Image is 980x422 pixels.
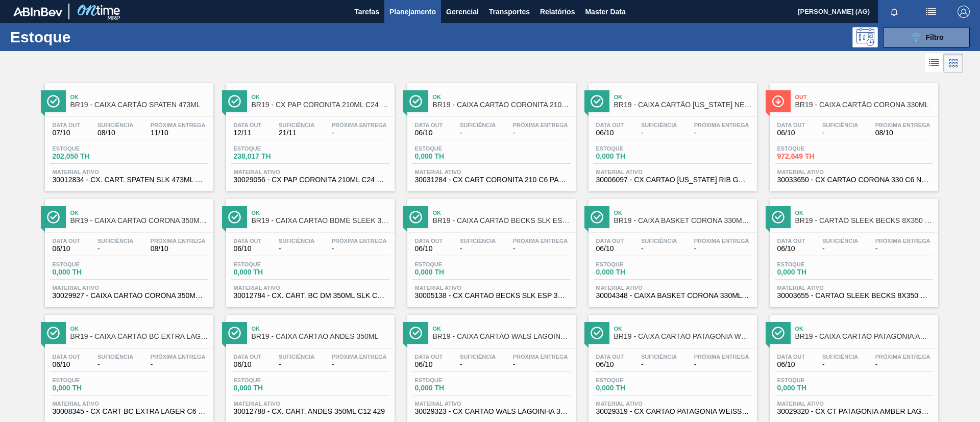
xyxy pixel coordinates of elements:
[97,354,133,360] span: Suficiência
[596,261,668,267] span: Estoque
[772,327,785,339] img: Ícone
[596,268,668,276] span: 0,000 TH
[234,408,387,415] span: 30012788 - CX. CART. ANDES 350ML C12 429
[777,285,930,291] span: Material ativo
[53,129,81,137] span: 07/10
[926,33,944,41] span: Filtro
[822,122,858,128] span: Suficiência
[234,153,305,160] span: 238,017 TH
[70,101,208,109] span: BR19 - CAIXA CARTÃO SPATEN 473ML
[795,94,933,100] span: Out
[694,122,749,128] span: Próxima Entrega
[415,377,486,383] span: Estoque
[151,129,206,137] span: 11/10
[614,94,752,100] span: Ok
[279,361,314,368] span: -
[234,285,387,291] span: Material ativo
[97,245,133,253] span: -
[415,285,568,291] span: Material ativo
[218,76,400,191] a: ÍconeOkBR19 - CX PAP CORONITA 210ML C24 URData out12/11Suficiência21/11Próxima Entrega-Estoque238...
[97,129,133,137] span: 08/10
[151,361,206,368] span: -
[822,245,858,253] span: -
[151,238,206,244] span: Próxima Entrega
[777,153,849,160] span: 972,649 TH
[596,408,749,415] span: 30029319 - CX CARTAO PATAGONIA WEISSE 350ML C8 GPI
[944,54,963,73] div: Visão em Cards
[409,327,422,339] img: Ícone
[641,361,677,368] span: -
[614,333,752,340] span: BR19 - CAIXA CARTÃO PATAGÔNIA WEISSE 350ML
[777,354,805,360] span: Data out
[460,238,496,244] span: Suficiência
[53,285,206,291] span: Material ativo
[822,361,858,368] span: -
[777,401,930,407] span: Material ativo
[641,129,677,137] span: -
[70,333,208,340] span: BR19 - CAIXA CARTÃO BC EXTRA LAGER 355ML
[795,217,933,225] span: BR19 - CARTÃO SLEEK BECKS 8X350 EXP MEX
[460,122,496,128] span: Suficiência
[415,361,443,368] span: 06/10
[875,129,930,137] span: 08/10
[415,408,568,415] span: 30029323 - CX CARTAO WALS LAGOINHA 350ML C8 GPI
[415,129,443,137] span: 06/10
[581,76,762,191] a: ÍconeOkBR19 - CAIXA CARTÃO [US_STATE] NEW LAGER 350MLData out06/10Suficiência-Próxima Entrega-Est...
[433,333,571,340] span: BR19 - CAIXA CARTÃO WALS LAGOINHA 350ML C/8
[460,361,496,368] span: -
[415,122,443,128] span: Data out
[925,54,944,73] div: Visão em Lista
[875,354,930,360] span: Próxima Entrega
[694,238,749,244] span: Próxima Entrega
[332,354,387,360] span: Próxima Entrega
[53,401,206,407] span: Material ativo
[596,145,668,152] span: Estoque
[777,245,805,253] span: 06/10
[37,76,218,191] a: ÍconeOkBR19 - CAIXA CARTÃO SPATEN 473MLData out07/10Suficiência08/10Próxima Entrega11/10Estoque20...
[596,169,749,175] span: Material ativo
[596,361,624,368] span: 06/10
[596,354,624,360] span: Data out
[13,7,62,16] img: TNhmsLtSVTkK8tSr43FrP2fwEKptu5GPRR3wAAAABJRU5ErkJggg==
[53,238,81,244] span: Data out
[234,176,387,184] span: 30029056 - CX PAP CORONITA 210ML C24 UR
[415,176,568,184] span: 30031284 - CX CART CORONITA 210 C6 PARAGUAI OLIMP
[777,384,849,392] span: 0,000 TH
[53,354,81,360] span: Data out
[234,377,305,383] span: Estoque
[694,361,749,368] span: -
[596,401,749,407] span: Material ativo
[875,361,930,368] span: -
[433,94,571,100] span: Ok
[228,211,241,224] img: Ícone
[234,238,262,244] span: Data out
[762,191,943,307] a: ÍconeOkBR19 - CARTÃO SLEEK BECKS 8X350 EXP MEXData out06/10Suficiência-Próxima Entrega-Estoque0,0...
[777,129,805,137] span: 06/10
[591,211,603,224] img: Ícone
[433,217,571,225] span: BR19 - CAIXA CARTAO BECKS SLK ESP 350ML C/8
[641,245,677,253] span: -
[540,6,575,18] span: Relatórios
[772,211,785,224] img: Ícone
[252,217,389,225] span: BR19 - CAIXA CARTAO BDME SLEEK 350ML C8
[252,101,389,109] span: BR19 - CX PAP CORONITA 210ML C24 UR
[513,238,568,244] span: Próxima Entrega
[641,122,677,128] span: Suficiência
[151,245,206,253] span: 08/10
[228,95,241,108] img: Ícone
[47,327,60,339] img: Ícone
[489,6,530,18] span: Transportes
[591,327,603,339] img: Ícone
[694,129,749,137] span: -
[151,354,206,360] span: Próxima Entrega
[53,377,124,383] span: Estoque
[53,169,206,175] span: Material ativo
[596,245,624,253] span: 06/10
[596,122,624,128] span: Data out
[70,217,208,225] span: BR19 - CAIXA CARTAO CORONA 350ML SLEEK C8 PY
[641,354,677,360] span: Suficiência
[234,169,387,175] span: Material ativo
[252,333,389,340] span: BR19 - CAIXA CARTÃO ANDES 350ML
[53,145,124,152] span: Estoque
[513,354,568,360] span: Próxima Entrega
